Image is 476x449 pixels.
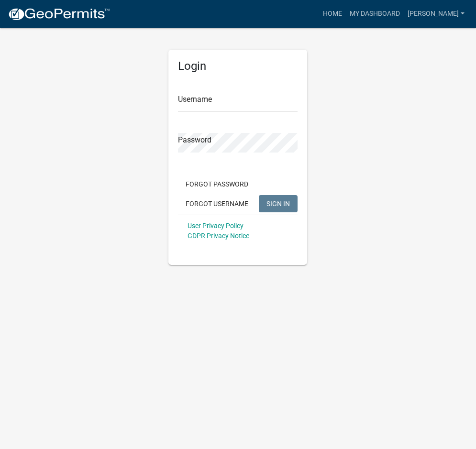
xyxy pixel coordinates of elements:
button: Forgot Username [178,195,256,212]
a: GDPR Privacy Notice [188,232,249,240]
button: Forgot Password [178,175,256,193]
a: [PERSON_NAME] [404,5,468,23]
a: User Privacy Policy [188,222,244,230]
h5: Login [178,59,298,73]
a: Home [319,5,346,23]
a: My Dashboard [346,5,404,23]
button: SIGN IN [259,195,298,212]
span: SIGN IN [266,199,290,207]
